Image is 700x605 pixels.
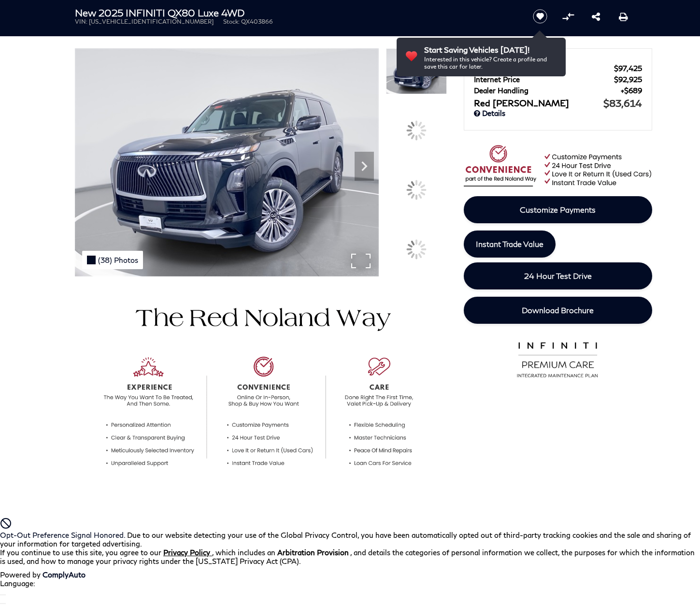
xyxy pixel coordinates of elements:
[592,11,600,22] a: Share this New 2025 INFINITI QX80 Luxe 4WD
[474,86,621,95] span: Dealer Handling
[614,64,642,72] span: $97,425
[75,7,96,18] strong: New
[522,305,594,315] span: Download Brochure
[520,205,596,214] span: Customize Payments
[621,86,642,95] span: $689
[163,548,210,557] u: Privacy Policy
[75,48,379,276] img: New 2025 BLACK OBSIDIAN INFINITI Luxe 4WD image 1
[474,75,642,84] a: Internet Price $92,925
[603,97,642,109] span: $83,614
[43,570,86,579] a: ComplyAuto
[474,86,642,95] a: Dealer Handling $689
[476,239,543,248] span: Instant Trade Value
[163,548,212,557] a: Privacy Policy
[82,251,143,269] div: (38) Photos
[464,196,652,223] a: Customize Payments
[355,152,374,181] div: Next
[464,262,652,289] a: 24 Hour Test Drive
[614,75,642,84] span: $92,925
[75,18,87,25] span: VIN:
[241,18,273,25] span: QX403866
[474,109,642,117] a: Details
[223,18,240,25] span: Stock:
[474,64,642,72] a: MSRP $97,425
[561,9,575,24] button: Compare vehicle
[277,548,349,557] strong: Arbitration Provision
[464,230,556,258] a: Instant Trade Value
[619,11,628,22] a: Print this New 2025 INFINITI QX80 Luxe 4WD
[474,75,614,84] span: Internet Price
[474,98,603,108] span: Red [PERSON_NAME]
[524,271,592,280] span: 24 Hour Test Drive
[474,97,642,109] a: Red [PERSON_NAME] $83,614
[89,18,214,25] span: [US_VEHICLE_IDENTIFICATION_NUMBER]
[75,7,517,18] h1: 2025 INFINITI QX80 Luxe 4WD
[474,64,614,72] span: MSRP
[464,297,652,324] a: Download Brochure
[386,48,447,94] img: New 2025 BLACK OBSIDIAN INFINITI Luxe 4WD image 1
[511,340,605,378] img: infinitipremiumcare.png
[529,9,551,24] button: Save vehicle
